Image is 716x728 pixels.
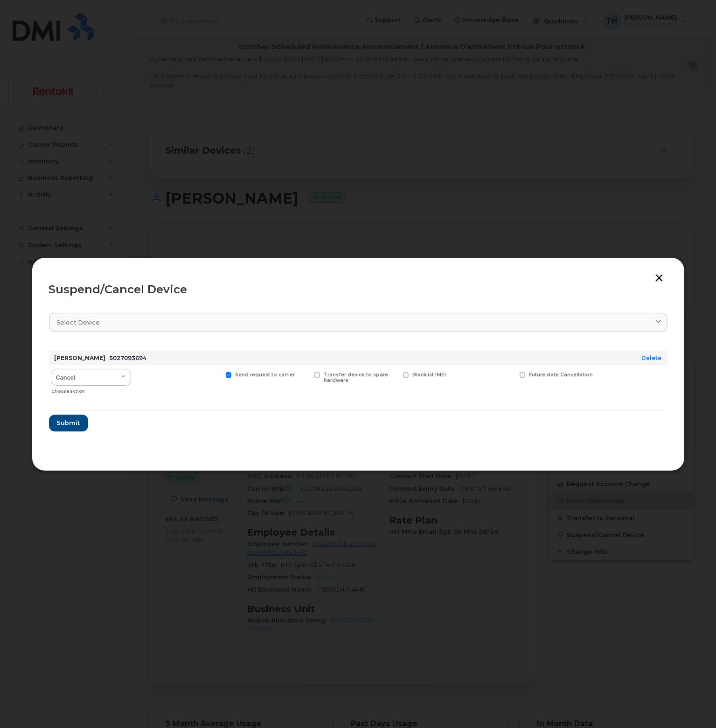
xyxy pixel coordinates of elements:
[235,372,295,378] span: Send request to carrier
[303,372,308,377] input: Transfer device to spare hardware
[412,372,446,378] span: Blacklist IMEI
[49,284,667,295] div: Suspend/Cancel Device
[324,372,388,384] span: Transfer device to spare hardware
[215,372,219,377] input: Send request to carrier
[392,372,396,377] input: Blacklist IMEI
[529,372,593,378] span: Future date Cancellation
[675,687,709,721] iframe: Messenger Launcher
[110,354,147,361] span: 5027093694
[642,354,662,361] a: Delete
[508,372,513,377] input: Future date Cancellation
[51,384,131,395] div: Choose action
